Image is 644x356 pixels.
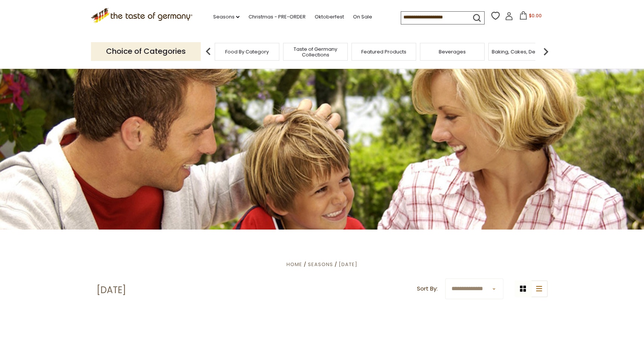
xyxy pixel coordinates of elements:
span: $0.00 [529,12,542,19]
a: Taste of Germany Collections [285,46,345,58]
a: On Sale [353,13,372,21]
h1: [DATE] [97,284,126,296]
a: Baking, Cakes, Desserts [492,49,550,55]
a: Home [286,261,302,268]
img: next arrow [538,44,553,59]
a: Seasons [308,261,333,268]
a: Food By Category [225,49,269,55]
button: $0.00 [515,11,547,23]
a: Seasons [213,13,239,21]
a: Christmas - PRE-ORDER [249,13,306,21]
a: Oktoberfest [315,13,344,21]
a: [DATE] [339,261,358,268]
a: Featured Products [361,49,406,55]
label: Sort By: [417,284,438,294]
p: Choice of Categories [91,42,201,61]
a: Beverages [439,49,466,55]
img: previous arrow [201,44,216,59]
